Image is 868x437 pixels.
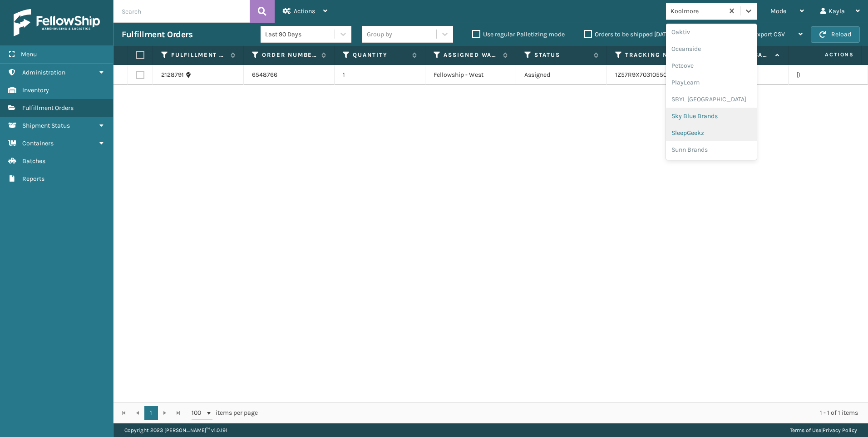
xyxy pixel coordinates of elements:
div: Koolmore [671,6,725,16]
span: Inventory [22,86,49,94]
a: 2128791 [161,70,184,79]
img: logo [14,9,100,36]
a: 1 [144,406,158,420]
div: Group by [367,30,392,39]
div: PlayLearn [666,74,757,91]
td: 1 [335,65,425,85]
label: Use regular Palletizing mode [472,30,565,38]
label: Assigned Warehouse [444,51,498,59]
div: | [790,423,857,437]
span: Export CSV [754,30,785,38]
span: items per page [192,406,258,420]
h3: Fulfillment Orders [122,29,192,40]
div: SBYL [GEOGRAPHIC_DATA] [666,91,757,108]
span: Fulfillment Orders [22,104,74,112]
label: Quantity [353,51,408,59]
p: Copyright 2023 [PERSON_NAME]™ v 1.0.191 [124,423,227,437]
span: Actions [294,7,315,15]
a: 1Z57R9X70310550192 [615,71,676,79]
a: Terms of Use [790,427,821,433]
td: 6548766 [244,65,335,85]
label: Tracking Number [625,51,680,59]
button: Reload [811,26,860,43]
span: Reports [22,175,44,183]
td: Assigned [516,65,607,85]
label: Order Number [262,51,317,59]
div: Petcove [666,57,757,74]
span: Shipment Status [22,122,70,129]
span: Mode [770,7,786,15]
div: Sky Blue Brands [666,108,757,124]
span: Administration [22,69,65,76]
td: Fellowship - West [425,65,516,85]
label: Orders to be shipped [DATE] [584,30,672,38]
div: Oaktiv [666,24,757,40]
div: Sunn Brands [666,141,757,158]
span: Batches [22,157,45,165]
div: Oceanside [666,40,757,57]
label: Fulfillment Order Id [171,51,226,59]
span: 100 [192,408,205,417]
div: 1 - 1 of 1 items [271,408,858,417]
a: Privacy Policy [823,427,857,433]
label: Status [534,51,589,59]
span: Actions [796,47,859,62]
span: Menu [21,50,37,58]
div: SleepGeekz [666,124,757,141]
span: Containers [22,139,54,147]
div: Last 90 Days [265,30,335,39]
